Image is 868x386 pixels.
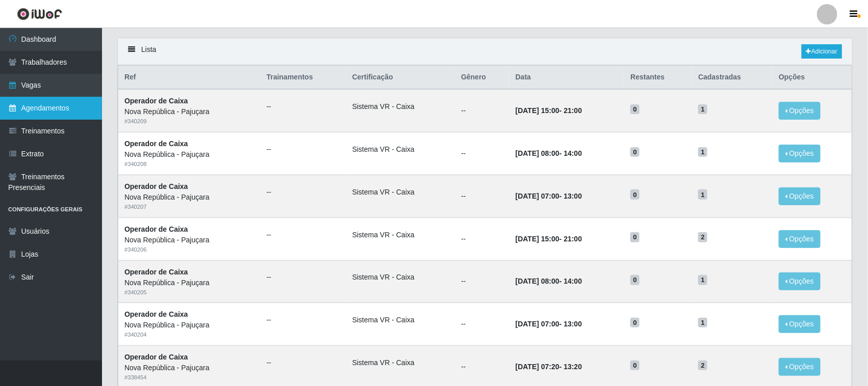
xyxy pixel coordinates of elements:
[267,230,340,240] ul: --
[516,277,559,285] time: [DATE] 08:00
[779,315,821,333] button: Opções
[516,235,582,243] strong: -
[779,102,821,120] button: Opções
[124,203,254,211] div: # 340207
[455,66,509,90] th: Gênero
[564,106,582,115] time: 21:00
[779,230,821,248] button: Opções
[124,182,188,190] strong: Operador de Caixa
[564,192,582,200] time: 13:00
[352,187,449,198] li: Sistema VR - Caixa
[516,363,559,371] time: [DATE] 07:20
[124,288,254,297] div: # 340205
[773,66,852,90] th: Opções
[698,189,707,200] span: 1
[267,272,340,283] ul: --
[509,66,625,90] th: Data
[124,245,254,254] div: # 340206
[267,101,340,112] ul: --
[698,232,707,242] span: 2
[564,235,582,243] time: 21:00
[516,192,582,200] strong: -
[455,217,509,260] td: --
[516,192,559,200] time: [DATE] 07:00
[516,106,559,115] time: [DATE] 15:00
[516,320,582,328] strong: -
[455,132,509,175] td: --
[267,187,340,198] ul: --
[124,117,254,126] div: # 340209
[624,66,692,90] th: Restantes
[779,145,821,162] button: Opções
[124,310,188,318] strong: Operador de Caixa
[516,363,582,371] strong: -
[630,318,640,328] span: 0
[352,144,449,155] li: Sistema VR - Caixa
[516,149,559,157] time: [DATE] 08:00
[352,101,449,112] li: Sistema VR - Caixa
[118,66,261,90] th: Ref
[455,303,509,346] td: --
[124,149,254,160] div: Nova República - Pajuçara
[516,277,582,285] strong: -
[630,104,640,115] span: 0
[124,160,254,169] div: # 340208
[630,189,640,200] span: 0
[124,192,254,203] div: Nova República - Pajuçara
[124,373,254,382] div: # 338454
[124,140,188,148] strong: Operador de Caixa
[455,175,509,217] td: --
[17,8,62,20] img: CoreUI Logo
[698,361,707,371] span: 2
[698,275,707,285] span: 1
[124,320,254,330] div: Nova República - Pajuçara
[455,89,509,132] td: --
[124,353,188,361] strong: Operador de Caixa
[124,330,254,339] div: # 340204
[779,187,821,205] button: Opções
[630,275,640,285] span: 0
[124,363,254,373] div: Nova República - Pajuçara
[516,235,559,243] time: [DATE] 15:00
[564,320,582,328] time: 13:00
[267,357,340,368] ul: --
[564,363,582,371] time: 13:20
[124,106,254,117] div: Nova República - Pajuçara
[564,277,582,285] time: 14:00
[698,147,707,157] span: 1
[455,260,509,303] td: --
[779,358,821,376] button: Opções
[267,144,340,155] ul: --
[352,315,449,325] li: Sistema VR - Caixa
[692,66,773,90] th: Cadastradas
[352,272,449,283] li: Sistema VR - Caixa
[352,357,449,368] li: Sistema VR - Caixa
[118,38,852,65] div: Lista
[124,225,188,233] strong: Operador de Caixa
[630,232,640,242] span: 0
[124,268,188,276] strong: Operador de Caixa
[516,106,582,115] strong: -
[516,149,582,157] strong: -
[698,104,707,115] span: 1
[346,66,455,90] th: Certificação
[698,318,707,328] span: 1
[352,230,449,240] li: Sistema VR - Caixa
[267,315,340,325] ul: --
[802,44,842,59] a: Adicionar
[630,147,640,157] span: 0
[124,235,254,245] div: Nova República - Pajuçara
[630,361,640,371] span: 0
[564,149,582,157] time: 14:00
[516,320,559,328] time: [DATE] 07:00
[261,66,346,90] th: Trainamentos
[124,278,254,288] div: Nova República - Pajuçara
[124,97,188,105] strong: Operador de Caixa
[779,272,821,290] button: Opções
